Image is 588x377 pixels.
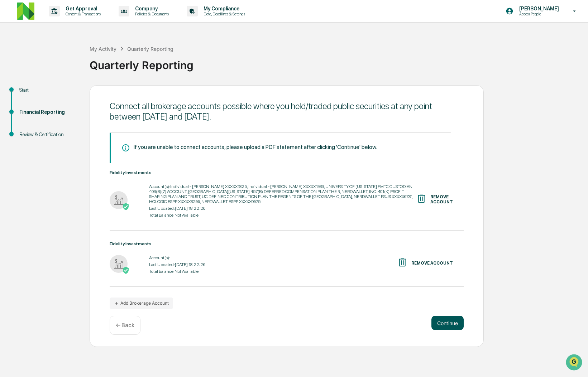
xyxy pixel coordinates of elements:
div: Quarterly Reporting [90,53,584,72]
div: Fidelity Investments [110,241,464,246]
p: Get Approval [60,6,104,11]
img: REMOVE ACCOUNT [416,193,427,204]
div: 🖐️ [7,91,13,97]
span: Pylon [71,121,87,127]
p: Access People [513,11,563,16]
div: 🗄️ [52,91,58,97]
div: 🔎 [7,105,13,110]
div: If you are unable to connect accounts, please upload a PDF statement after clicking 'Continue' be... [134,144,377,150]
a: 🔎Data Lookup [4,101,48,114]
div: Total Balance: Not Available [149,269,205,274]
p: How can we help? [7,15,130,26]
img: Fidelity Investments - Active [110,191,128,209]
button: Start new chat [122,57,130,66]
iframe: Open customer support [565,353,584,373]
span: Preclearance [14,90,46,97]
div: My Activity [90,46,116,52]
div: Start [19,86,78,94]
div: Start new chat [24,55,118,62]
p: Policies & Documents [129,11,172,16]
div: REMOVE ACCOUNT [411,261,453,266]
img: Active [122,203,129,210]
div: Connect all brokerage accounts possible where you held/traded public securities at any point betw... [110,101,464,122]
a: 🖐️Preclearance [4,87,49,100]
img: Fidelity Investments - Active [110,255,128,273]
img: REMOVE ACCOUNT [397,257,408,268]
div: Account(s): [149,255,205,260]
p: Company [129,6,172,11]
a: 🗄️Attestations [49,87,92,100]
div: Financial Reporting [19,108,78,116]
button: Continue [431,316,464,330]
div: Fidelity Investments [110,170,464,175]
p: ← Back [116,322,134,329]
a: Powered byPylon [51,121,87,127]
div: Quarterly Reporting [127,46,173,52]
div: REMOVE ACCOUNT [430,194,453,204]
div: Last Updated: [DATE] 18:22:26 [149,262,205,267]
p: [PERSON_NAME] [513,6,563,11]
div: Last Updated: [DATE] 18:22:26 [149,206,416,211]
img: logo [17,3,34,20]
div: Review & Certification [19,131,78,138]
div: Account(s): Individual - [PERSON_NAME] XXXXX1825, Individual - [PERSON_NAME] XXXXX1933, UNIVERSIT... [149,184,416,204]
span: Data Lookup [14,104,45,111]
img: 1746055101610-c473b297-6a78-478c-a979-82029cc54cd1 [7,55,20,68]
p: Data, Deadlines & Settings [198,11,249,16]
p: Content & Transactions [60,11,104,16]
div: We're available if you need us! [24,62,91,68]
p: My Compliance [198,6,249,11]
div: Total Balance: Not Available [149,213,416,218]
button: Add Brokerage Account [110,298,173,309]
img: Active [122,267,129,274]
span: Attestations [59,90,89,97]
